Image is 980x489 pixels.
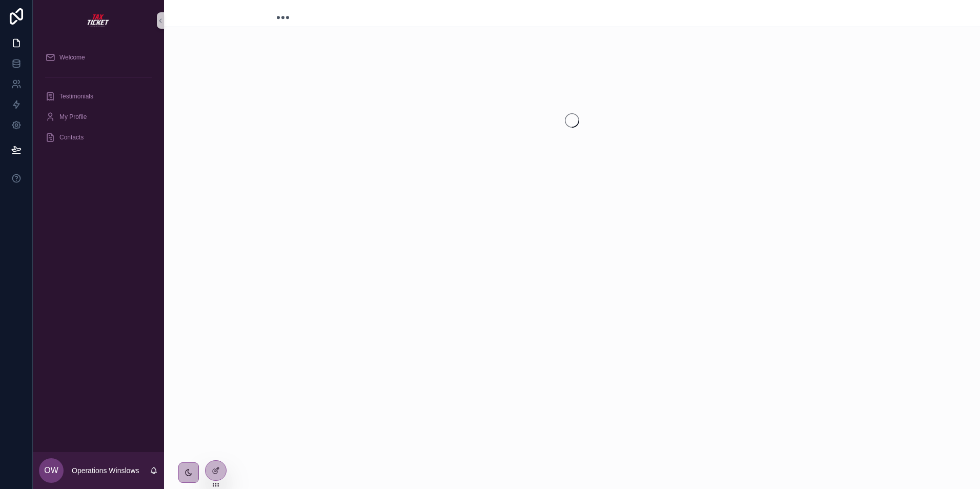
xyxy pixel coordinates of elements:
span: Testimonials [59,92,93,100]
span: Welcome [59,53,85,62]
p: Operations Winslows [72,465,139,476]
span: OW [44,464,58,477]
div: scrollable content [33,41,164,160]
img: App logo [86,12,111,29]
a: Contacts [39,128,158,147]
a: My Profile [39,108,158,126]
span: Contacts [59,133,84,141]
a: Welcome [39,48,158,67]
a: Testimonials [39,87,158,106]
span: My Profile [59,113,87,121]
